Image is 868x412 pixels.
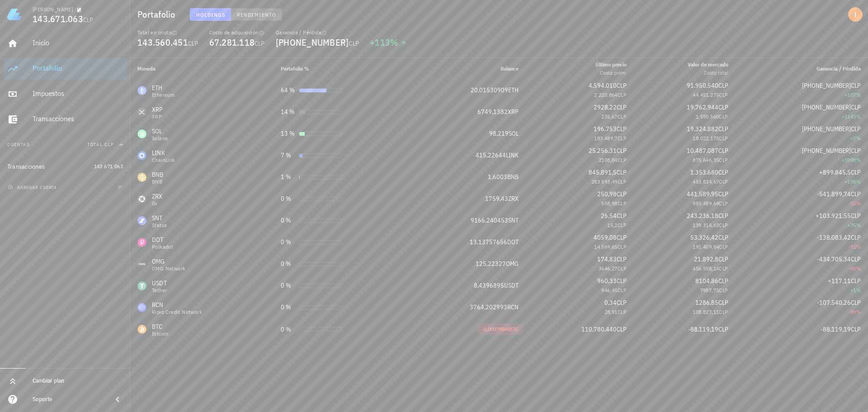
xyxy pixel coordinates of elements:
div: OMG Network [152,266,185,271]
th: Portafolio %: Sin ordenar. Pulse para ordenar de forma ascendente. [274,58,411,80]
span: 845.891,5 [589,168,617,176]
span: +117,11 [828,277,851,285]
span: -541.899,74 [817,190,851,198]
span: 2.220.864 [594,91,618,98]
div: 0 % [281,194,295,204]
div: OMG [152,257,185,266]
div: DOT-icon [137,238,146,247]
span: 28,91 [604,308,618,315]
span: 6749,1382 [477,108,508,116]
span: 946,45 [601,287,617,294]
div: Valor de mercado [688,61,728,69]
div: SNT [152,213,167,223]
span: 2928,22 [594,103,617,111]
span: 20,01530909 [471,86,508,94]
div: LINK [152,148,175,157]
span: CLP [618,265,627,272]
div: 0 % [281,281,295,290]
span: OMG [506,260,519,268]
span: CLP [718,103,728,111]
div: 0 % [281,216,295,225]
span: 0,34 [604,298,617,307]
span: % [856,243,861,250]
span: 8104,86 [695,277,718,285]
span: 983.489,69 [693,200,719,207]
span: CLP [349,39,359,47]
span: +103.921,55 [816,212,851,220]
div: BTC [152,322,169,331]
span: CLP [617,255,627,263]
div: -72 [743,242,861,251]
span: CLP [718,81,728,90]
span: 4.594.010 [589,81,617,90]
div: +107 [743,90,861,99]
span: DOT [507,238,519,246]
span: CLP [719,308,728,315]
span: 15,2 [607,222,618,228]
span: 1286,85 [695,298,718,307]
span: 4059,08 [594,233,617,242]
span: Balance [500,65,519,72]
span: -0,00079544 [482,326,509,332]
span: CLP [851,168,861,176]
span: -88.119,19 [821,325,851,333]
span: BNB [507,173,519,181]
span: CLP [618,91,627,98]
span: XRP [508,108,519,116]
div: Cambiar plan [33,377,123,384]
span: 3764,202993 [470,303,507,311]
button: CuentasTotal CLP [4,134,127,156]
span: 8,4396895 [474,281,504,289]
span: % [856,200,861,207]
div: Soporte [33,396,105,403]
div: +7 [743,134,861,143]
span: CLP [718,168,728,176]
span: [PHONE_NUMBER] [802,103,851,111]
div: Último precio [595,61,627,69]
div: ETH [152,83,175,92]
span: 44.451.275 [693,91,719,98]
span: 1.353.680 [690,168,718,176]
div: [PERSON_NAME] [33,6,73,13]
span: CLP [618,113,627,120]
span: CLP [718,298,728,307]
a: Impuestos [4,83,127,105]
span: CLP [618,222,627,228]
div: Ripio Credit Network [152,309,202,315]
span: CLP [719,287,728,294]
div: Costo de adquisición [209,29,265,36]
span: CLP [851,147,861,155]
span: 441.589,95 [687,190,718,198]
span: CLP [617,298,627,307]
span: CLP [618,156,627,163]
span: % [856,113,861,120]
div: 64 % [281,85,295,95]
span: CLP [617,277,627,285]
span: CLP [851,255,861,263]
th: Balance: Sin ordenar. Pulse para ordenar de forma ascendente. [411,58,526,80]
div: Costo total [688,69,728,77]
span: CLP [719,200,728,207]
div: -55 [743,199,861,208]
span: CLP [718,277,728,285]
div: 1 % [281,172,295,182]
span: % [856,91,861,98]
div: +1143 [743,112,861,121]
span: 7987,75 [700,287,719,294]
div: Tether [152,288,167,293]
span: Ganancia / Pérdida [816,65,861,72]
span: 98,219 [489,129,509,137]
span: 26,54 [601,212,617,220]
a: Portafolio [4,58,127,80]
span: % [856,308,861,315]
span: CLP [851,212,861,220]
span: 960,33 [597,277,617,285]
span: CLP [851,125,861,133]
span: CLP [718,125,728,133]
span: % [856,178,861,185]
span: % [856,222,861,228]
span: 25.256,31 [589,147,617,155]
div: RCN [152,300,202,309]
div: ZRX-icon [137,194,146,204]
span: -88.119,19 [688,325,718,333]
